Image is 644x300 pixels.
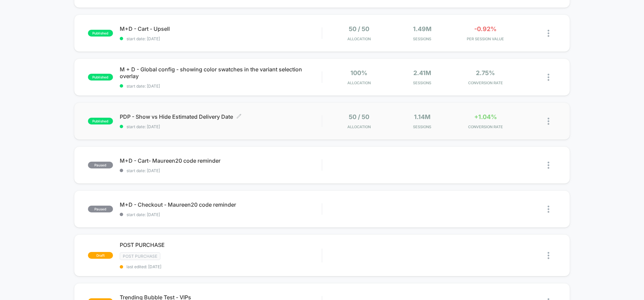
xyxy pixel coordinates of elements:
span: start date: [DATE] [120,36,322,41]
img: close [548,118,549,125]
span: Allocation [347,80,371,85]
span: PER SESSION VALUE [456,37,515,41]
span: M + D - Global config - showing color swatches in the variant selection overlay [120,66,322,79]
img: close [548,30,549,37]
span: 2.75% [476,69,495,76]
span: paused [88,162,113,168]
span: Post Purchase [120,252,160,260]
span: Sessions [392,124,452,129]
span: start date: [DATE] [120,124,322,129]
img: close [548,162,549,169]
span: CONVERSION RATE [456,80,515,85]
span: 1.49M [413,25,432,32]
img: close [548,252,549,259]
span: Allocation [347,37,371,41]
span: M+D - Checkout - Maureen20 code reminder [120,201,322,208]
span: 100% [350,69,367,76]
img: close [548,74,549,81]
span: start date: [DATE] [120,212,322,217]
span: 50 / 50 [349,113,369,120]
span: -0.92% [474,25,497,32]
img: close [548,206,549,213]
span: start date: [DATE] [120,168,322,173]
span: M+D - Cart - Upsell [120,25,322,32]
span: start date: [DATE] [120,84,322,89]
span: paused [88,206,113,212]
span: PDP - Show vs Hide Estimated Delivery Date [120,113,322,120]
span: 1.14M [414,113,431,120]
span: published [88,30,113,37]
span: CONVERSION RATE [456,124,515,129]
span: published [88,118,113,124]
span: draft [88,252,113,259]
span: M+D - Cart- Maureen20 code reminder [120,157,322,164]
span: 50 / 50 [349,25,369,32]
span: Sessions [392,80,452,85]
span: last edited: [DATE] [120,264,322,269]
span: published [88,74,113,80]
span: +1.04% [474,113,497,120]
span: 2.41M [413,69,431,76]
span: POST PURCHASE [120,241,322,248]
span: Allocation [347,124,371,129]
span: Sessions [392,37,452,41]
